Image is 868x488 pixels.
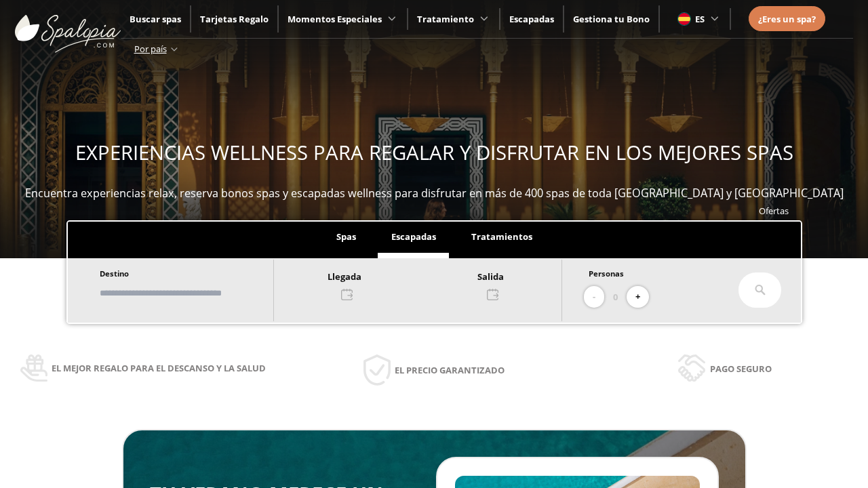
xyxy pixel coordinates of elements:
span: Escapadas [391,230,436,243]
span: Encuentra experiencias relax, reserva bonos spas y escapadas wellness para disfrutar en más de 40... [25,186,844,201]
a: Tarjetas Regalo [200,13,269,25]
span: Por país [134,43,167,55]
span: Tratamientos [471,230,532,243]
a: ¿Eres un spa? [758,12,816,26]
span: Pago seguro [710,361,772,376]
span: EXPERIENCIAS WELLNESS PARA REGALAR Y DISFRUTAR EN LOS MEJORES SPAS [75,139,793,166]
button: + [627,286,649,308]
a: Ofertas [759,205,789,217]
a: Escapadas [509,13,554,25]
img: ImgLogoSpalopia.BvClDcEz.svg [15,1,121,53]
span: Spas [336,230,356,243]
button: - [584,286,604,308]
span: 0 [613,289,618,304]
span: El mejor regalo para el descanso y la salud [52,361,266,375]
span: Destino [100,268,129,279]
span: Personas [589,268,624,279]
span: El precio garantizado [395,363,505,378]
span: ¿Eres un spa? [758,13,816,25]
a: Gestiona tu Bono [573,13,650,25]
a: Buscar spas [130,13,181,25]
